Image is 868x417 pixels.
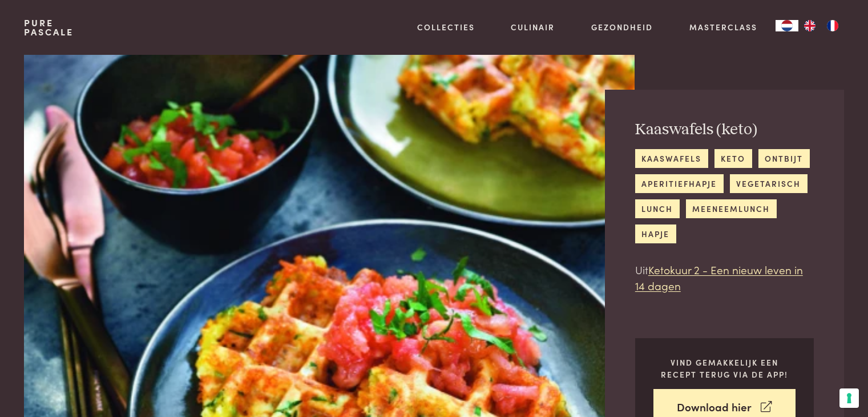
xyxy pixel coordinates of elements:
[24,18,74,37] a: PurePascale
[730,174,808,193] a: vegetarisch
[591,21,653,33] a: Gezondheid
[635,262,803,294] a: Ketokuur 2 - Een nieuw leven in 14 dagen
[798,20,844,31] ul: Language list
[635,224,676,243] a: hapje
[635,174,724,193] a: aperitiefhapje
[635,262,814,294] p: Uit
[798,20,821,31] a: EN
[776,20,844,31] aside: Language selected: Nederlands
[776,20,798,31] a: NL
[653,356,796,380] p: Vind gemakkelijk een recept terug via de app!
[686,199,777,218] a: meeneemlunch
[776,20,798,31] div: Language
[714,149,752,168] a: keto
[635,149,708,168] a: kaaswafels
[839,388,859,408] button: Uw voorkeuren voor toestemming voor trackingtechnologieën
[511,21,555,33] a: Culinair
[821,20,844,31] a: FR
[758,149,810,168] a: ontbijt
[689,21,757,33] a: Masterclass
[635,120,814,140] h2: Kaaswafels (keto)
[417,21,475,33] a: Collecties
[635,199,680,218] a: lunch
